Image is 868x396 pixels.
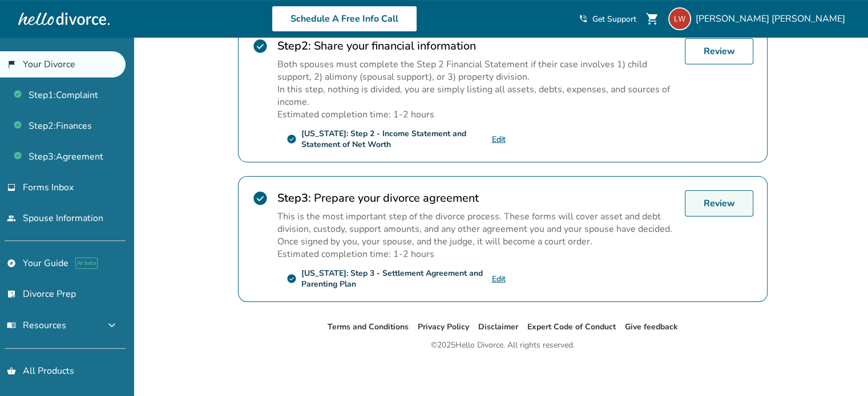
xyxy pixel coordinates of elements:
p: Estimated completion time: 1-2 hours [277,248,676,260]
p: Estimated completion time: 1-2 hours [277,108,676,121]
h2: Share your financial information [277,38,676,54]
span: AI beta [75,258,98,269]
span: shopping_cart [645,12,659,26]
span: list_alt_check [7,289,16,299]
p: Both spouses must complete the Step 2 Financial Statement if their case involves 1) child support... [277,58,676,83]
span: check_circle [286,134,297,144]
a: Review [685,190,753,217]
span: Resources [7,319,66,332]
a: Review [685,38,753,64]
div: [US_STATE]: Step 2 - Income Statement and Statement of Net Worth [301,128,492,150]
span: check_circle [252,38,268,54]
div: [US_STATE]: Step 3 - Settlement Agreement and Parenting Plan [301,268,492,289]
li: Give feedback [625,320,678,334]
span: Get Support [592,14,636,25]
span: shopping_basket [7,366,16,375]
h2: Prepare your divorce agreement [277,190,676,206]
span: flag_2 [7,60,16,69]
span: people [7,214,16,223]
a: Privacy Policy [418,321,469,332]
li: Disclaimer [478,320,518,334]
span: phone_in_talk [579,14,588,23]
span: [PERSON_NAME] [PERSON_NAME] [696,13,850,25]
span: menu_book [7,321,16,330]
img: dluisis40@yahoo.com [668,7,691,30]
span: inbox [7,183,16,192]
a: Terms and Conditions [328,321,409,332]
a: Edit [492,134,506,145]
strong: Step 3 : [277,190,311,206]
span: expand_more [105,319,119,332]
iframe: Chat Widget [811,341,868,396]
span: Forms Inbox [23,181,74,194]
strong: Step 2 : [277,38,311,54]
span: explore [7,259,16,268]
a: Expert Code of Conduct [527,321,616,332]
div: © 2025 Hello Divorce. All rights reserved. [431,338,575,352]
a: phone_in_talkGet Support [579,14,636,25]
a: Schedule A Free Info Call [272,6,417,32]
a: Edit [492,273,506,284]
span: check_circle [252,190,268,206]
span: check_circle [286,273,297,284]
p: In this step, nothing is divided, you are simply listing all assets, debts, expenses, and sources... [277,83,676,108]
p: This is the most important step of the divorce process. These forms will cover asset and debt div... [277,210,676,248]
